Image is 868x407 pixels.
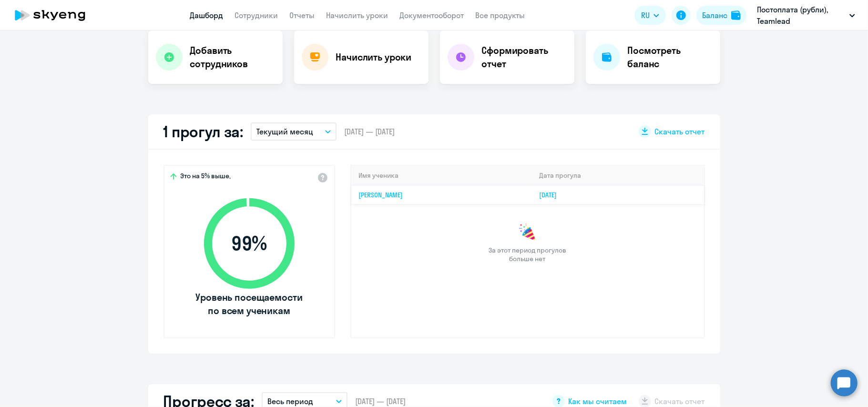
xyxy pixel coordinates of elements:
[655,126,705,137] span: Скачать отчет
[628,44,713,71] h4: Посмотреть баланс
[531,166,704,185] th: Дата прогула
[251,122,337,141] button: Текущий месяц
[752,4,860,27] button: Постоплата (рубли), Teamlead
[344,126,395,137] span: [DATE] — [DATE]
[634,6,666,25] button: RU
[641,10,650,21] span: RU
[539,191,564,199] a: [DATE]
[518,223,537,242] img: congrats
[190,10,224,20] a: Дашборд
[696,6,746,25] button: Балансbalance
[476,10,525,20] a: Все продукты
[181,172,231,183] span: Это на 5% выше,
[235,10,278,20] a: Сотрудники
[731,10,741,20] img: balance
[336,51,412,64] h4: Начислить уроки
[267,396,313,407] p: Весь период
[290,10,315,20] a: Отчеты
[400,10,464,20] a: Документооборот
[355,396,406,407] span: [DATE] — [DATE]
[327,10,388,20] a: Начислить уроки
[488,246,568,263] span: За этот период прогулов больше нет
[194,291,304,317] span: Уровень посещаемости по всем ученикам
[194,232,304,255] span: 99 %
[482,44,567,71] h4: Сформировать отчет
[163,122,243,141] h2: 1 прогул за:
[190,44,275,71] h4: Добавить сотрудников
[569,396,627,407] span: Как мы считаем
[351,166,532,185] th: Имя ученика
[256,126,313,137] p: Текущий месяц
[757,4,846,27] p: Постоплата (рубли), Teamlead
[702,10,727,21] div: Баланс
[359,191,403,199] a: [PERSON_NAME]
